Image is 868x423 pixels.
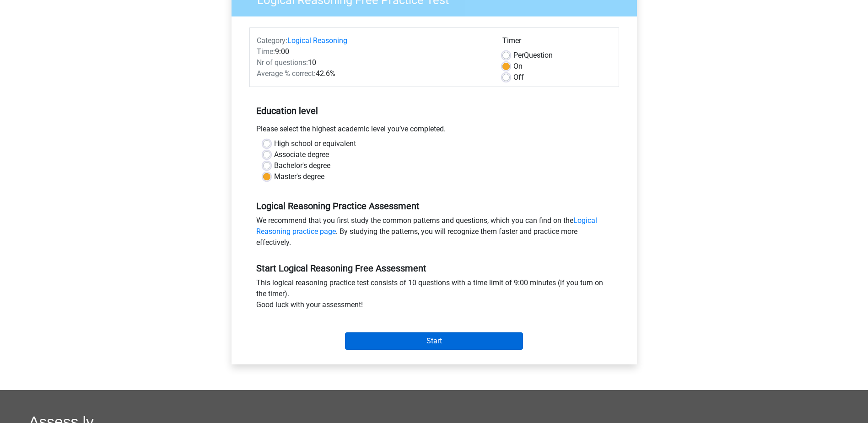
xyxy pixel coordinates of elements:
[257,58,308,67] span: Nr of questions:
[250,57,496,68] div: 10
[502,35,612,50] div: Timer
[249,277,619,314] div: This logical reasoning practice test consists of 10 questions with a time limit of 9:00 minutes (...
[250,68,496,79] div: 42.6%
[513,72,524,83] label: Off
[250,46,496,57] div: 9:00
[345,332,523,350] input: Start
[257,47,275,56] span: Time:
[256,201,612,211] h5: Logical Reasoning Practice Assessment
[256,263,612,274] h5: Start Logical Reasoning Free Assessment
[287,36,347,45] a: Logical Reasoning
[257,69,316,78] span: Average % correct:
[274,149,329,160] label: Associate degree
[513,50,553,61] label: Question
[513,51,524,60] span: Per
[249,215,619,252] div: We recommend that you first study the common patterns and questions, which you can find on the . ...
[513,61,523,72] label: On
[249,124,619,138] div: Please select the highest academic level you’ve completed.
[274,138,356,149] label: High school or equivalent
[274,171,324,182] label: Master's degree
[274,160,330,171] label: Bachelor's degree
[257,36,287,45] span: Category:
[256,102,612,120] h5: Education level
